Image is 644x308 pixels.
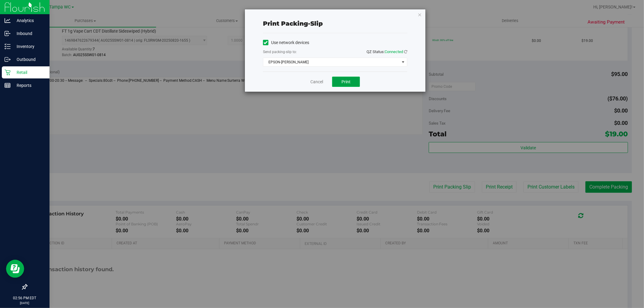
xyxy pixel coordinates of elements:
a: Cancel [310,79,323,85]
p: Inventory [11,43,47,50]
inline-svg: Outbound [5,56,11,62]
p: [DATE] [3,301,47,305]
p: Inbound [11,30,47,37]
span: Print packing-slip [263,20,323,27]
iframe: Resource center [6,260,24,278]
inline-svg: Reports [5,82,11,88]
label: Use network devices [263,40,309,46]
button: Print [332,77,360,87]
span: Connected [385,49,403,54]
p: 02:56 PM EDT [3,295,47,301]
inline-svg: Inbound [5,30,11,37]
p: Retail [11,69,47,76]
p: Analytics [11,17,47,24]
label: Send packing-slip to: [263,49,297,55]
span: QZ Status: [367,49,407,54]
p: Outbound [11,56,47,63]
span: EPSON-[PERSON_NAME] [263,58,399,66]
inline-svg: Inventory [5,43,11,49]
span: select [399,58,407,66]
inline-svg: Retail [5,69,11,75]
span: Print [341,79,351,84]
p: Reports [11,82,47,89]
inline-svg: Analytics [5,17,11,24]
